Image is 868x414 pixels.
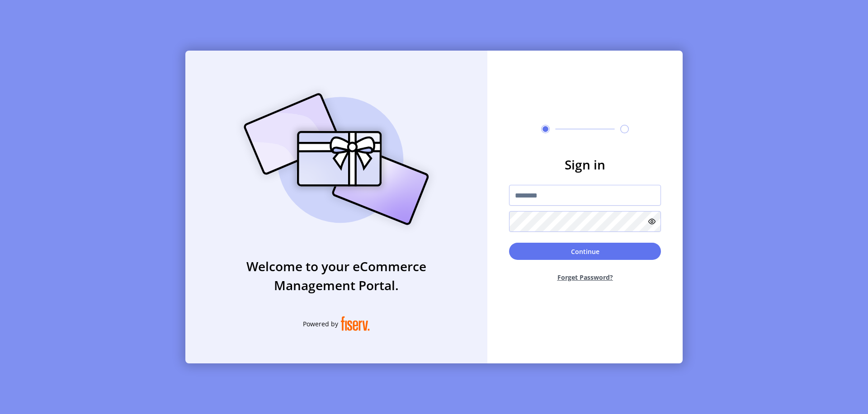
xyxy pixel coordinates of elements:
[509,155,661,174] h3: Sign in
[185,257,487,295] h3: Welcome to your eCommerce Management Portal.
[509,265,661,289] button: Forget Password?
[230,83,443,235] img: card_Illustration.svg
[509,243,661,260] button: Continue
[303,319,338,329] span: Powered by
